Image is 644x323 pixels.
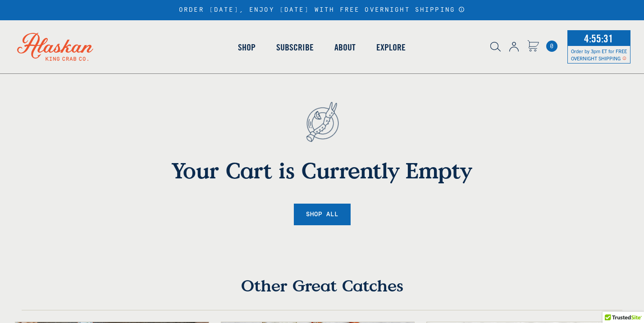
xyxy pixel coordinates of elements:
a: Cart [527,40,539,53]
img: Alaskan King Crab Co. logo [5,20,106,73]
span: 4:55:31 [582,29,616,47]
img: account [509,42,519,52]
h1: Your Cart is Currently Empty [72,157,572,183]
a: About [324,22,366,73]
a: Shop [228,22,266,73]
a: Shop All [294,204,351,226]
a: Cart [546,41,557,52]
img: search [490,42,501,52]
a: Subscribe [266,22,324,73]
span: 0 [546,41,557,52]
h4: Other Great Catches [22,276,622,310]
a: Explore [366,22,416,73]
span: Shipping Notice Icon [622,55,626,61]
span: Order by 3pm ET for FREE OVERNIGHT SHIPPING [571,48,627,61]
a: Announcement Bar Modal [458,6,465,13]
img: empty cart - anchor [292,86,353,157]
div: ORDER [DATE], ENJOY [DATE] WITH FREE OVERNIGHT SHIPPING [179,6,465,14]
